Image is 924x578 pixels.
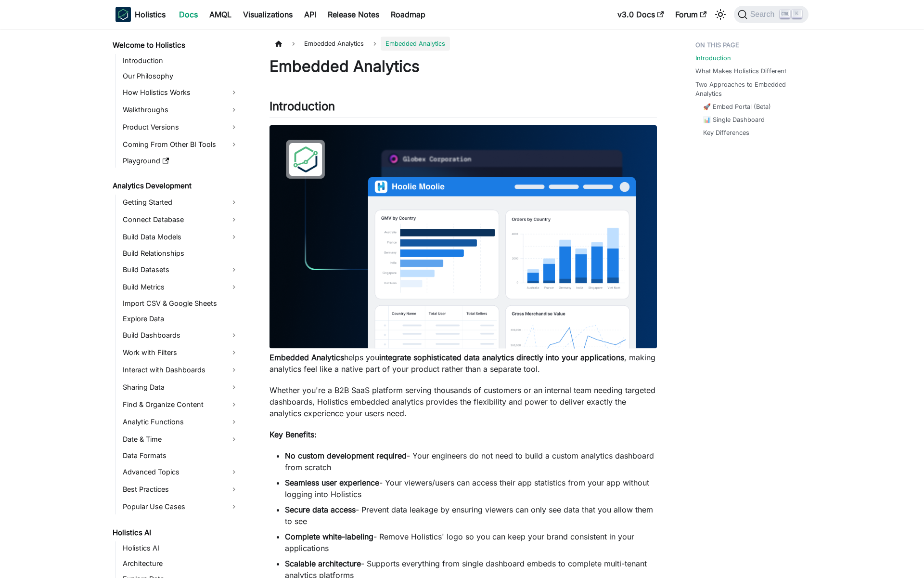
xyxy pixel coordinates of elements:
a: Import CSV & Google Sheets [120,297,242,310]
a: Build Data Models [120,229,242,245]
button: Search (Ctrl+K) [734,6,808,23]
a: Walkthroughs [120,102,242,118]
a: 🚀 Embed Portal (Beta) [703,102,771,111]
a: How Holistics Works [120,85,242,100]
a: 📊 Single Dashboard [703,115,765,124]
h1: Embedded Analytics [269,57,657,76]
p: Whether you're a B2B SaaS platform serving thousands of customers or an internal team needing tar... [269,384,657,419]
a: Introduction [120,54,242,67]
strong: Seamless user experience [285,478,379,487]
a: Sharing Data [120,380,242,395]
strong: Secure data access [285,505,356,514]
h2: Introduction [269,99,657,118]
a: Welcome to Holistics [110,39,242,52]
li: - Your viewers/users can access their app statistics from your app without logging into Holistics [285,477,657,500]
a: Build Dashboards [120,328,242,343]
span: Search [747,10,781,19]
a: Coming From Other BI Tools [120,137,242,152]
a: AMQL [204,7,237,22]
a: Work with Filters [120,345,242,360]
a: Forum [669,7,712,22]
li: - Remove Holistics' logo so you can keep your brand consistent in your applications [285,531,657,554]
a: What Makes Holistics Different [695,66,786,76]
kbd: K [792,10,802,18]
a: Connect Database [120,212,242,227]
a: Advanced Topics [120,464,242,480]
a: Visualizations [237,7,298,22]
img: Embedded Dashboard [269,125,657,349]
strong: Key Benefits: [269,430,317,439]
span: Embedded Analytics [299,37,369,51]
a: Find & Organize Content [120,397,242,412]
strong: No custom development required [285,451,407,460]
a: Build Metrics [120,279,242,295]
strong: integrate sophisticated data analytics directly into your applications [379,353,624,362]
a: v3.0 Docs [612,7,669,22]
a: Best Practices [120,482,242,497]
li: - Prevent data leakage by ensuring viewers can only see data that you allow them to see [285,504,657,527]
a: Introduction [695,53,731,63]
a: Key Differences [703,128,749,137]
a: Explore Data [120,312,242,326]
a: Date & Time [120,432,242,447]
b: Holistics [135,9,166,20]
a: Analytics Development [110,179,242,193]
a: Popular Use Cases [120,499,242,514]
p: helps you , making analytics feel like a native part of your product rather than a separate tool. [269,352,657,375]
a: Docs [173,7,204,22]
a: Analytic Functions [120,414,242,430]
a: Data Formats [120,449,242,462]
a: Holistics AI [110,526,242,539]
a: Roadmap [385,7,431,22]
li: - Your engineers do not need to build a custom analytics dashboard from scratch [285,450,657,473]
a: Getting Started [120,195,242,210]
a: Build Relationships [120,247,242,260]
a: Playground [120,154,242,168]
a: Architecture [120,557,242,570]
a: API [298,7,322,22]
a: Build Datasets [120,262,242,277]
a: Holistics AI [120,541,242,555]
nav: Docs sidebar [106,29,250,578]
a: HolisticsHolistics [115,7,166,22]
a: Interact with Dashboards [120,362,242,378]
strong: Embedded Analytics [269,353,344,362]
a: Two Approaches to Embedded Analytics [695,80,803,98]
a: Our Philosophy [120,69,242,83]
span: Embedded Analytics [381,37,450,51]
nav: Breadcrumbs [269,37,657,51]
img: Holistics [115,7,131,22]
a: Release Notes [322,7,385,22]
strong: Complete white-labeling [285,532,373,541]
a: Product Versions [120,119,242,135]
a: Home page [269,37,288,51]
button: Switch between dark and light mode (currently light mode) [713,7,728,22]
strong: Scalable architecture [285,559,361,568]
